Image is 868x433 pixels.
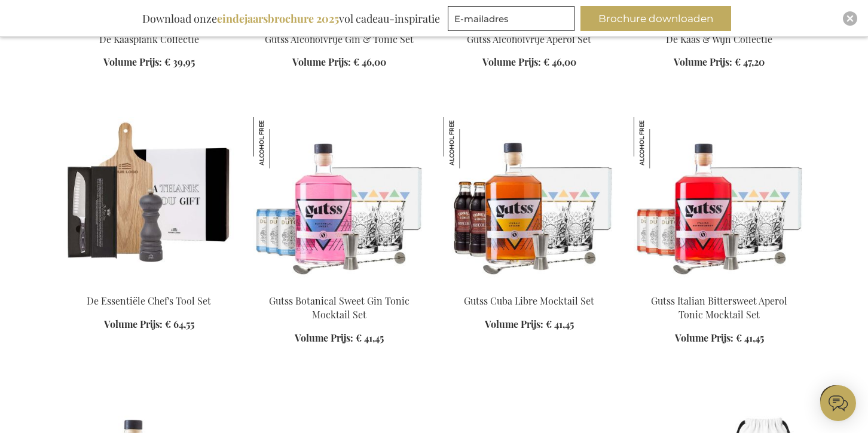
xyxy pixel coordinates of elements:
[63,280,234,291] a: De Essentiële Chef's Tool Set
[444,117,615,284] img: Gutss Cuba Libre Mocktail Set
[295,331,353,344] span: Volume Prijs:
[269,294,409,321] a: Gutss Botanical Sweet Gin Tonic Mocktail Set
[99,33,199,45] a: De Kaasplank Collectie
[103,56,162,68] span: Volume Prijs:
[63,117,234,284] img: De Essentiële Chef's Tool Set
[634,280,805,291] a: Gutss Italian Bittersweet Aperol Tonic Mocktail Set Gutss Italian Bittersweet Aperol Tonic Mockta...
[675,331,733,344] span: Volume Prijs:
[253,117,424,284] img: Gutss Botanical Sweet Gin Tonic Mocktail Set
[485,318,543,330] span: Volume Prijs:
[736,331,764,344] span: € 41,45
[353,56,386,68] span: € 46,00
[843,11,857,26] div: Close
[674,56,732,68] span: Volume Prijs:
[448,6,578,35] form: marketing offers and promotions
[674,56,765,69] a: Volume Prijs: € 47,20
[651,294,787,321] a: Gutss Italian Bittersweet Aperol Tonic Mocktail Set
[265,33,414,45] a: Gutss Alcoholvrije Gin & Tonic Set
[448,6,574,31] input: E-mailadres
[485,318,574,331] a: Volume Prijs: € 41,45
[580,6,731,31] button: Brochure downloaden
[292,56,386,69] a: Volume Prijs: € 46,00
[444,280,615,291] a: Gutss Cuba Libre Mocktail Set Gutss Cuba Libre Mocktail Set
[164,56,195,68] span: € 39,95
[467,33,591,45] a: Gutss Alcoholvrije Aperol Set
[104,318,194,331] a: Volume Prijs: € 64,55
[253,280,424,291] a: Gutss Botanical Sweet Gin Tonic Mocktail Set Gutss Botanical Sweet Gin Tonic Mocktail Set
[103,56,195,69] a: Volume Prijs: € 39,95
[735,56,765,68] span: € 47,20
[295,331,384,345] a: Volume Prijs: € 41,45
[846,15,854,22] img: Close
[137,6,445,31] div: Download onze vol cadeau-inspiratie
[165,318,194,330] span: € 64,55
[482,56,541,68] span: Volume Prijs:
[634,117,805,284] img: Gutss Italian Bittersweet Aperol Tonic Mocktail Set
[87,294,211,307] a: De Essentiële Chef's Tool Set
[464,294,594,307] a: Gutss Cuba Libre Mocktail Set
[104,318,163,330] span: Volume Prijs:
[482,56,576,69] a: Volume Prijs: € 46,00
[292,56,351,68] span: Volume Prijs:
[546,318,574,330] span: € 41,45
[356,331,384,344] span: € 41,45
[675,331,764,345] a: Volume Prijs: € 41,45
[820,385,856,421] iframe: belco-activator-frame
[543,56,576,68] span: € 46,00
[634,117,685,168] img: Gutss Italian Bittersweet Aperol Tonic Mocktail Set
[253,117,305,168] img: Gutss Botanical Sweet Gin Tonic Mocktail Set
[444,117,495,168] img: Gutss Cuba Libre Mocktail Set
[217,11,339,26] b: eindejaarsbrochure 2025
[666,33,772,45] a: De Kaas & Wijn Collectie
